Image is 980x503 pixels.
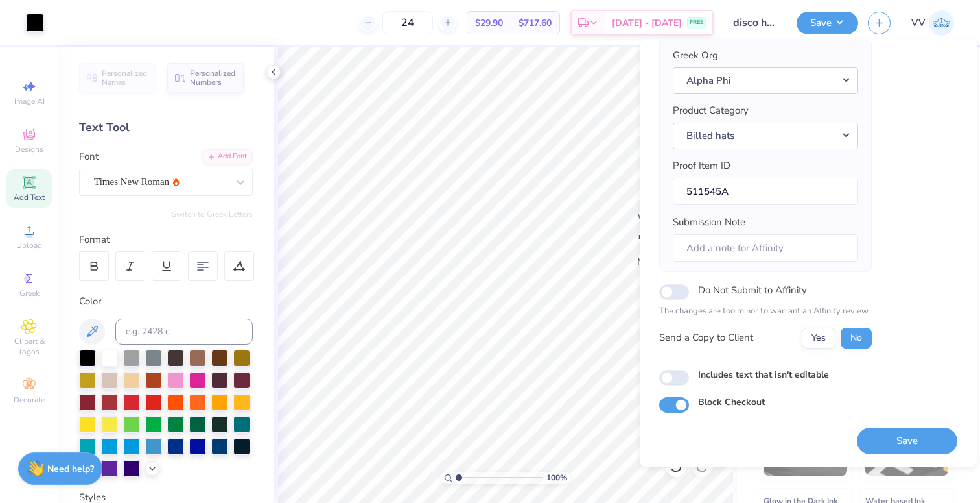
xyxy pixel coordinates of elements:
div: Text Tool [79,119,253,136]
img: Via Villanueva [929,10,954,36]
button: Switch to Greek Letters [172,209,253,219]
span: FREE [690,18,703,27]
span: Add Text [14,192,45,202]
span: 100 % [546,472,567,484]
span: [DATE] - [DATE] [612,16,682,30]
label: Greek Org [673,49,718,64]
input: Add a note for Affinity [673,234,858,262]
div: Color [79,294,253,309]
button: Alpha Phi [673,67,858,94]
span: $29.90 [475,16,503,30]
span: Personalized Names [102,69,148,87]
span: Image AI [14,96,45,106]
span: Clipart & logos [6,336,52,357]
button: Yes [802,328,835,349]
div: Send a Copy to Client [659,331,753,346]
span: Designs [15,144,43,154]
span: Decorate [14,395,45,405]
a: VV [911,10,954,36]
label: Block Checkout [698,395,765,409]
button: No [841,328,872,349]
p: The changes are too minor to warrant an Affinity review. [659,306,872,319]
label: Proof Item ID [673,159,730,174]
input: Untitled Design [723,10,787,36]
div: Format [79,232,254,247]
label: Includes text that isn't editable [698,368,829,382]
button: Billed hats [673,123,858,149]
button: Save [797,12,858,34]
input: e.g. 7428 c [115,319,253,345]
strong: Need help? [47,463,94,475]
span: VV [911,16,926,31]
label: Submission Note [673,215,745,230]
button: Save [857,428,957,454]
span: Upload [16,240,42,251]
span: Personalized Numbers [190,69,236,87]
div: Add Font [202,149,253,164]
span: $717.60 [519,16,552,30]
label: Font [79,149,99,164]
input: – – [382,11,433,34]
label: Do Not Submit to Affinity [698,282,807,299]
span: Greek [19,288,40,299]
label: Product Category [673,104,749,119]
